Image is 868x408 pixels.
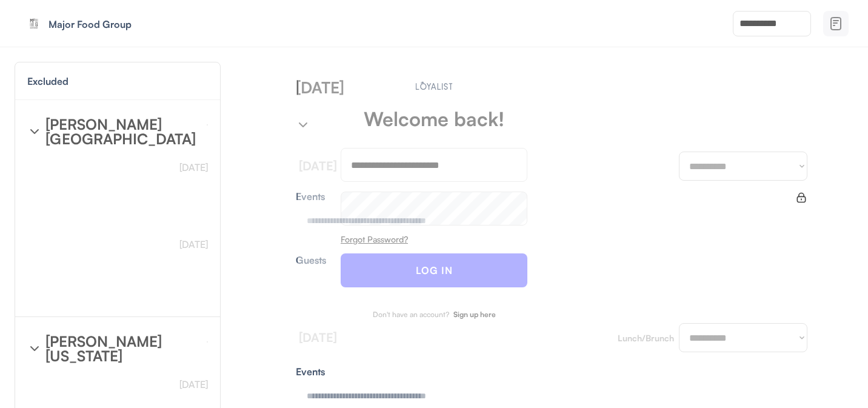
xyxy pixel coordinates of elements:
button: LOG IN [341,253,527,287]
img: Main.svg [413,81,455,90]
div: Don't have an account? [373,311,449,318]
div: Welcome back! [364,109,504,129]
strong: Sign up here [453,310,496,319]
u: Forgot Password? [341,234,408,244]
